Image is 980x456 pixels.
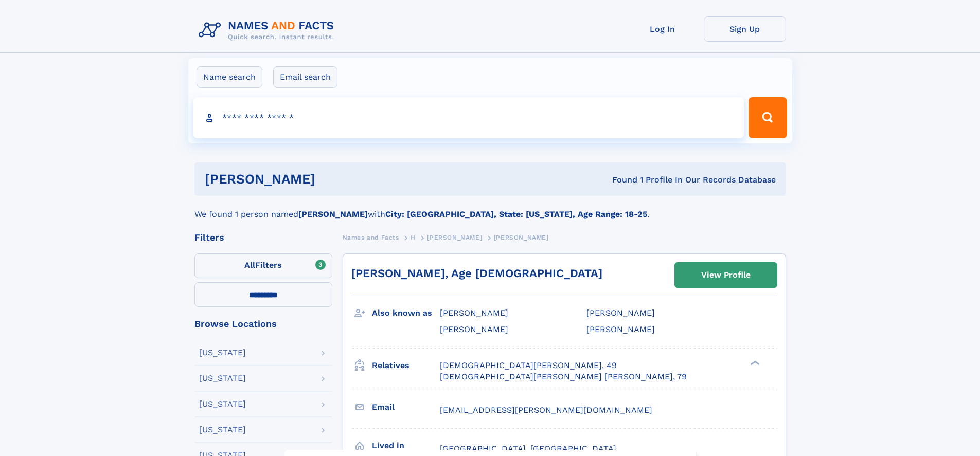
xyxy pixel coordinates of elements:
h3: Also known as [372,304,440,322]
div: Filters [194,233,332,242]
b: City: [GEOGRAPHIC_DATA], State: [US_STATE], Age Range: 18-25 [385,209,647,219]
span: [PERSON_NAME] [427,234,482,241]
button: Search Button [749,97,787,138]
label: Name search [197,66,262,88]
h3: Lived in [372,437,440,454]
h1: [PERSON_NAME] [205,173,464,186]
div: View Profile [701,263,751,287]
div: We found 1 person named with . [194,196,786,221]
span: [PERSON_NAME] [440,324,508,334]
a: Log In [621,16,704,42]
span: [EMAIL_ADDRESS][PERSON_NAME][DOMAIN_NAME] [440,405,652,415]
span: [PERSON_NAME] [494,234,549,241]
span: [PERSON_NAME] [586,324,655,334]
input: search input [193,97,744,138]
a: H [411,231,416,244]
div: Browse Locations [194,319,332,329]
span: H [411,234,416,241]
h3: Email [372,398,440,416]
a: [DEMOGRAPHIC_DATA][PERSON_NAME] [PERSON_NAME], 79 [440,371,687,382]
a: [DEMOGRAPHIC_DATA][PERSON_NAME], 49 [440,360,617,371]
label: Filters [194,253,332,278]
a: [PERSON_NAME], Age [DEMOGRAPHIC_DATA] [351,267,602,280]
div: [US_STATE] [199,426,246,434]
a: Sign Up [704,16,786,42]
a: View Profile [675,263,777,287]
div: [US_STATE] [199,349,246,357]
div: Found 1 Profile In Our Records Database [464,174,776,186]
b: [PERSON_NAME] [298,209,368,219]
span: [PERSON_NAME] [440,308,508,318]
label: Email search [273,66,337,88]
div: ❯ [748,359,760,366]
img: Logo Names and Facts [194,16,343,44]
div: [US_STATE] [199,400,246,408]
div: [US_STATE] [199,374,246,382]
h3: Relatives [372,357,440,374]
a: [PERSON_NAME] [427,231,482,244]
span: All [244,260,255,270]
a: Names and Facts [343,231,399,244]
span: [GEOGRAPHIC_DATA], [GEOGRAPHIC_DATA] [440,444,616,453]
span: [PERSON_NAME] [586,308,655,318]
